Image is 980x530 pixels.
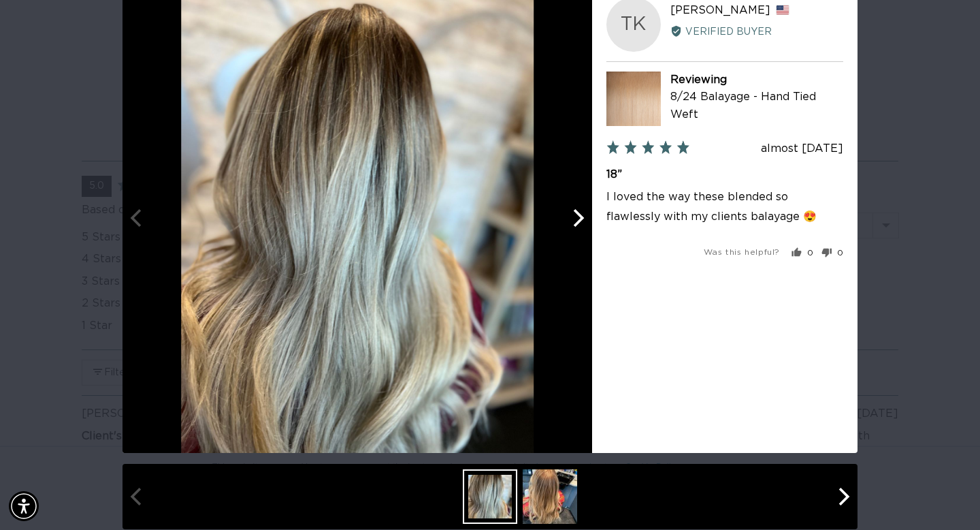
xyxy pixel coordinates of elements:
div: Verified Buyer [670,24,843,39]
span: [PERSON_NAME] [670,5,770,16]
button: Next [562,203,592,233]
button: Next [828,482,857,512]
img: 487f7437-e7a0-4498-926d-63acca6bdc53.jpg [523,469,577,524]
button: No [816,248,843,258]
h2: 18” [606,167,843,182]
button: Yes [791,248,813,258]
span: United States [776,5,789,15]
a: 8/24 Balayage - Hand Tied Weft [670,91,816,120]
p: I loved the way these blended so flawlessly with my clients balayage 😍 [606,187,843,227]
span: Was this helpful? [704,248,780,256]
span: almost [DATE] [761,143,843,154]
div: Reviewing [670,72,843,89]
img: 8/24 Balayage - Hand Tied Weft [606,72,661,126]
